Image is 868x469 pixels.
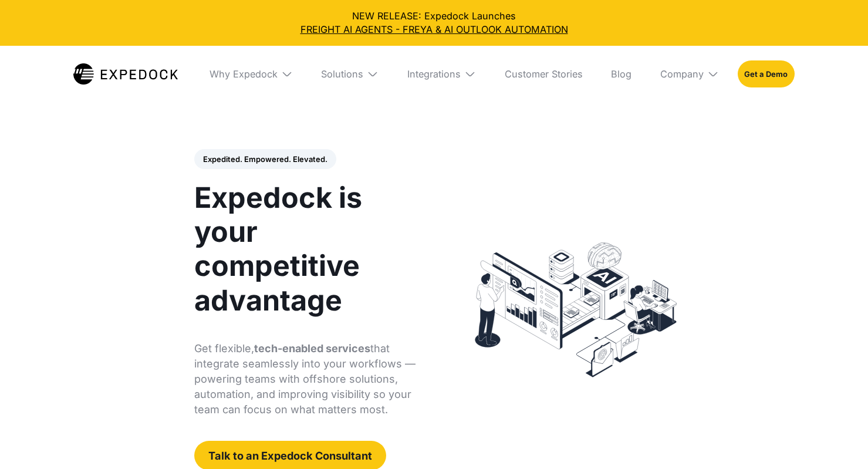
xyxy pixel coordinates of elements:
[210,68,278,80] div: Why Expedock
[254,342,370,355] strong: tech-enabled services
[9,9,859,36] div: NEW RELEASE: Expedock Launches
[200,46,302,103] div: Why Expedock
[321,68,363,80] div: Solutions
[312,46,389,103] div: Solutions
[650,46,728,103] div: Company
[194,341,421,417] p: Get flexible, that integrate seamlessly into your workflows — powering teams with offshore soluti...
[602,46,641,103] a: Blog
[495,46,592,103] a: Customer Stories
[407,68,461,80] div: Integrations
[194,181,421,318] h1: Expedock is your competitive advantage
[9,23,859,36] a: FREIGHT AI AGENTS - FREYA & AI OUTLOOK AUTOMATION
[398,46,486,103] div: Integrations
[660,68,704,80] div: Company
[738,60,795,88] a: Get a Demo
